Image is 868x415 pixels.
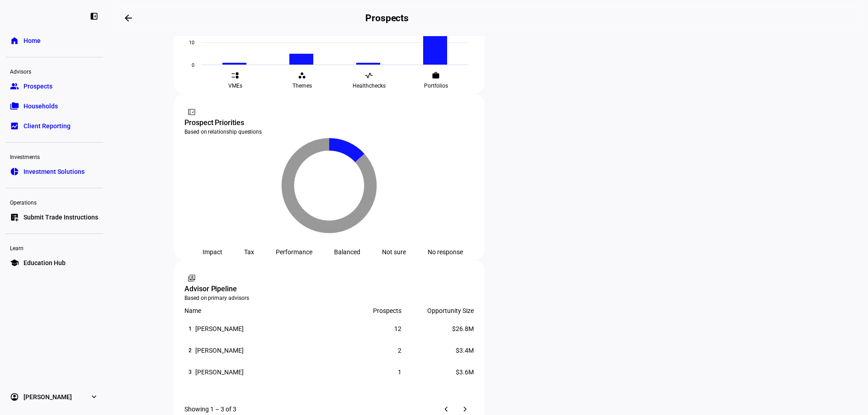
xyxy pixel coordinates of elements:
div: Impact [203,248,222,256]
div: 12 [329,325,401,332]
div: Performance [276,248,312,256]
div: Based on relationship questions [184,128,474,135]
a: groupProspects [5,77,103,95]
div: 1 [329,368,401,376]
div: Tax [244,248,254,256]
span: [PERSON_NAME] [24,392,72,401]
eth-mat-symbol: folder_copy [10,102,19,111]
eth-mat-symbol: workspaces [298,71,306,79]
span: Portfolios [424,82,448,89]
mat-icon: fact_check [187,107,196,117]
div: [PERSON_NAME] [195,347,244,354]
eth-mat-symbol: list_alt_add [10,213,19,222]
div: Learn [5,241,103,254]
span: Themes [292,82,312,89]
eth-mat-symbol: left_panel_close [90,12,99,21]
div: Showing 1 – 3 of 3 [184,406,236,413]
eth-mat-symbol: event_list [231,71,239,79]
eth-mat-symbol: school [10,258,19,267]
span: Client Reporting [24,121,71,131]
span: Prospects [24,82,52,91]
span: Households [24,102,58,111]
div: Name [184,307,329,314]
div: Opportunity Size [401,307,474,314]
span: Education Hub [24,258,66,267]
div: $3.6M [401,368,474,376]
eth-mat-symbol: expand_more [90,392,99,401]
span: Submit Trade Instructions [24,213,98,222]
div: $3.4M [401,347,474,354]
eth-mat-symbol: work [432,71,440,79]
span: Healthchecks [353,82,386,89]
h2: Prospects [365,13,409,23]
span: Investment Solutions [24,167,85,176]
div: [PERSON_NAME] [195,368,244,376]
div: Based on primary advisors [184,294,474,302]
eth-mat-symbol: bid_landscape [10,121,19,131]
eth-mat-symbol: vital_signs [365,71,373,79]
div: 2 [329,347,401,354]
span: Home [24,36,41,45]
div: $26.8M [401,325,474,332]
text: 10 [189,40,194,46]
a: folder_copyHouseholds [5,97,103,115]
div: 1 [184,323,195,334]
div: Balanced [334,248,360,256]
div: [PERSON_NAME] [195,325,244,332]
div: Investments [5,150,103,163]
a: pie_chartInvestment Solutions [5,163,103,181]
div: Not sure [382,248,406,256]
eth-mat-symbol: group [10,82,19,91]
div: 3 [184,367,195,378]
span: VMEs [228,82,242,89]
div: No response [428,248,463,256]
a: homeHome [5,32,103,50]
div: Prospects [329,307,401,314]
div: Prospect Priorities [184,117,474,128]
div: 2 [184,345,195,356]
div: Advisor Pipeline [184,284,474,294]
text: 0 [192,62,194,68]
a: bid_landscapeClient Reporting [5,117,103,135]
eth-mat-symbol: home [10,36,19,45]
div: Advisors [5,65,103,77]
mat-icon: arrow_backwards [123,13,134,23]
div: Operations [5,196,103,208]
eth-mat-symbol: account_circle [10,392,19,401]
eth-mat-symbol: pie_chart [10,167,19,176]
mat-icon: switch_account [187,274,196,283]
